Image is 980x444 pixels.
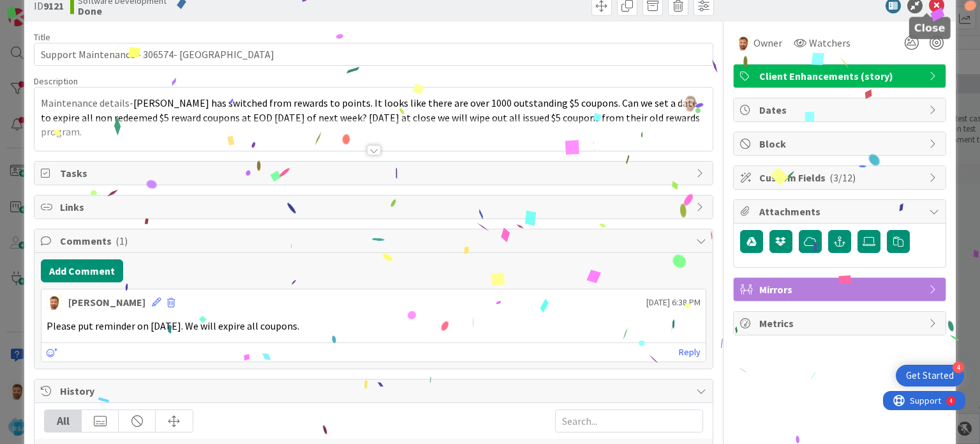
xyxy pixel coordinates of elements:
[41,259,123,282] button: Add Comment
[646,296,701,309] span: [DATE] 6:38 PM
[896,365,964,387] div: Open Get Started checklist, remaining modules: 4
[555,410,703,433] input: Search...
[759,170,923,185] span: Custom Fields
[736,35,751,50] img: AS
[27,2,58,17] span: Support
[759,204,923,219] span: Attachments
[60,199,689,215] span: Links
[41,96,702,138] span: [PERSON_NAME] has switched from rewards to points. It looks like there are over 1000 outstanding ...
[953,362,964,373] div: 4
[47,319,299,332] span: Please put reminder on [DATE]. We will expire all coupons.
[34,31,50,43] label: Title
[115,234,128,247] span: ( 1 )
[34,43,713,66] input: type card name here...
[60,383,689,399] span: History
[809,35,850,50] span: Watchers
[914,22,946,34] h5: Close
[829,171,856,184] span: ( 3/12 )
[759,316,923,331] span: Metrics
[754,35,782,50] span: Owner
[681,94,699,112] img: XQnMoIyljuWWkMzYLB6n4fjicomZFlZU.png
[66,5,70,15] div: 4
[78,6,167,16] b: Done
[68,295,145,310] div: [PERSON_NAME]
[906,369,954,382] div: Get Started
[60,233,689,249] span: Comments
[60,165,689,181] span: Tasks
[759,68,923,84] span: Client Enhancements (story)
[45,410,82,432] div: All
[679,344,701,360] a: Reply
[759,282,923,297] span: Mirrors
[41,96,706,139] p: Maintenance details-
[759,102,923,118] span: Dates
[34,75,78,87] span: Description
[47,295,62,310] img: AS
[759,136,923,151] span: Block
